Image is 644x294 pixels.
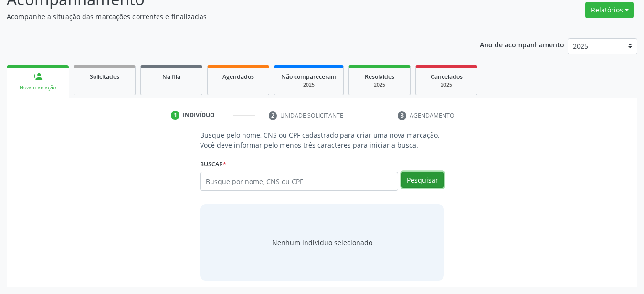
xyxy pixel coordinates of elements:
[7,11,448,22] p: Acompanhe a situação das marcações correntes e finalizadas
[200,130,444,150] p: Busque pelo nome, CNS ou CPF cadastrado para criar uma nova marcação. Você deve informar pelo men...
[401,172,444,188] button: Pesquisar
[32,71,43,82] div: person_add
[272,238,372,248] div: Nenhum indivíduo selecionado
[281,81,337,88] div: 2025
[13,84,62,91] div: Nova marcação
[162,73,180,81] span: Na fila
[222,73,254,81] span: Agendados
[585,2,634,18] button: Relatórios
[200,157,226,172] label: Buscar
[365,73,394,81] span: Resolvidos
[422,81,470,88] div: 2025
[171,111,179,120] div: 1
[183,111,215,120] div: Indivíduo
[356,81,403,88] div: 2025
[480,38,564,50] p: Ano de acompanhamento
[200,172,398,191] input: Busque por nome, CNS ou CPF
[90,73,119,81] span: Solicitados
[281,73,337,81] span: Não compareceram
[431,73,463,81] span: Cancelados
